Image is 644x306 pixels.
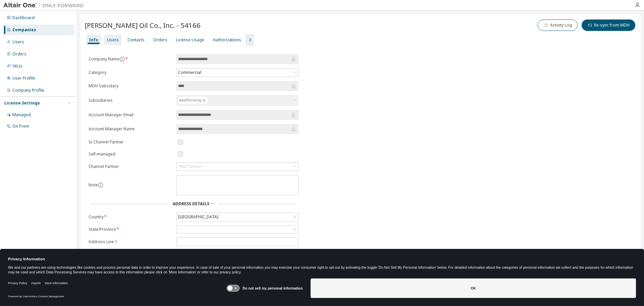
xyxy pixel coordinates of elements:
div: License Usage [176,37,204,43]
div: User Profile [12,76,35,81]
div: On Prem [12,124,29,129]
button: information [119,56,125,62]
div: solidThinking [176,95,299,106]
div: Commercial [177,69,202,76]
label: Country [89,214,172,220]
label: Company Name [89,56,172,62]
div: <No Partner> [178,164,204,169]
button: Re-sync from MDH [582,19,635,31]
div: Dashboard [12,15,35,20]
div: Companies [12,27,36,33]
label: State/Province [89,227,172,232]
label: MDH Subsidary [89,83,172,89]
label: Address Line 1 [89,239,172,245]
div: License Settings [4,100,40,106]
label: Account Manager Email [89,112,172,118]
span: [PERSON_NAME] Oil Co., Inc. - 54166 [85,20,201,30]
button: information [98,182,103,188]
label: Is Channel Partner [89,139,172,145]
div: Orders [12,51,26,57]
div: Managed [12,112,31,118]
div: [GEOGRAPHIC_DATA] [177,213,298,221]
div: Company Profile [12,88,44,93]
div: Users [12,39,24,45]
div: [GEOGRAPHIC_DATA] [177,213,219,221]
div: Authorizations [213,37,241,43]
span: Address Details [173,201,209,207]
div: solidThinking [178,96,208,104]
label: Self-managed [89,151,172,157]
label: Category [89,70,172,75]
div: Info [89,37,98,43]
label: Subsidiaries [89,98,172,103]
label: Channel Partner [89,164,172,169]
label: Account Manager Name [89,126,172,132]
div: Contacts [127,37,145,43]
div: Commercial [177,69,298,77]
label: Note [89,182,98,188]
img: Altair One [3,2,87,9]
div: Users [107,37,119,43]
div: Orders [153,37,167,43]
div: <No Partner> [177,163,298,171]
button: Activity Log [538,19,578,31]
div: SKUs [12,63,22,69]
